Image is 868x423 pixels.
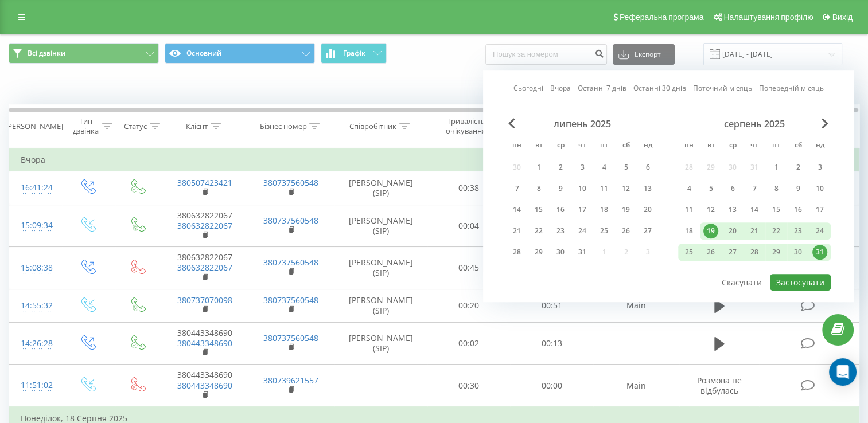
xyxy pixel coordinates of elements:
[597,224,612,238] div: 25
[812,160,827,175] div: 3
[787,201,809,218] div: сб 16 серп 2025 р.
[703,224,718,238] div: 19
[531,202,546,217] div: 15
[509,181,524,196] div: 7
[637,159,659,176] div: нд 6 лип 2025 р.
[809,180,831,197] div: нд 10 серп 2025 р.
[162,205,248,247] td: 380632822067
[528,222,550,240] div: вт 22 лип 2025 р.
[597,202,612,217] div: 18
[724,138,741,155] abbr: середа
[832,13,853,22] span: Вихід
[615,201,637,218] div: сб 19 лип 2025 р.
[633,83,686,94] a: Останні 30 днів
[747,245,762,260] div: 28
[678,180,700,197] div: пн 4 серп 2025 р.
[640,202,655,217] div: 20
[812,245,827,260] div: 31
[615,159,637,176] div: сб 5 лип 2025 р.
[321,43,387,64] button: Графік
[812,202,827,217] div: 17
[678,118,831,130] div: серпень 2025
[427,205,511,247] td: 00:04
[508,118,515,128] span: Previous Month
[343,49,365,57] span: Графік
[769,160,784,175] div: 1
[791,181,805,196] div: 9
[725,181,740,196] div: 6
[613,44,675,65] button: Експорт
[747,181,762,196] div: 7
[618,202,633,217] div: 19
[513,83,543,94] a: Сьогодні
[637,201,659,218] div: нд 20 лип 2025 р.
[162,365,248,407] td: 380443348690
[509,224,524,238] div: 21
[162,247,248,289] td: 380632822067
[791,160,805,175] div: 2
[510,322,593,365] td: 00:13
[700,222,722,240] div: вт 19 серп 2025 р.
[506,222,528,240] div: пн 21 лип 2025 р.
[744,180,765,197] div: чт 7 серп 2025 р.
[593,289,679,322] td: Main
[747,202,762,217] div: 14
[506,201,528,218] div: пн 14 лип 2025 р.
[700,201,722,218] div: вт 12 серп 2025 р.
[769,224,784,238] div: 22
[427,247,511,289] td: 00:45
[571,244,593,261] div: чт 31 лип 2025 р.
[791,224,805,238] div: 23
[759,83,824,94] a: Попередній місяць
[427,171,511,205] td: 00:38
[334,322,427,365] td: [PERSON_NAME] (SIP)
[263,177,318,188] a: 380737560548
[177,220,232,231] a: 380632822067
[678,244,700,261] div: пн 25 серп 2025 р.
[678,222,700,240] div: пн 18 серп 2025 р.
[574,138,591,155] abbr: четвер
[553,160,568,175] div: 2
[595,138,613,155] abbr: п’ятниця
[637,222,659,240] div: нд 27 лип 2025 р.
[725,245,740,260] div: 27
[791,202,805,217] div: 16
[722,222,744,240] div: ср 20 серп 2025 р.
[640,160,655,175] div: 6
[618,181,633,196] div: 12
[553,202,568,217] div: 16
[177,380,232,391] a: 380443348690
[575,245,590,260] div: 31
[21,332,50,355] div: 14:26:28
[263,215,318,226] a: 380737560548
[427,365,511,407] td: 00:30
[334,205,427,247] td: [PERSON_NAME] (SIP)
[822,118,828,128] span: Next Month
[700,180,722,197] div: вт 5 серп 2025 р.
[550,159,571,176] div: ср 2 лип 2025 р.
[703,181,718,196] div: 5
[789,138,807,155] abbr: субота
[550,83,571,94] a: Вчора
[812,181,827,196] div: 10
[765,244,787,261] div: пт 29 серп 2025 р.
[553,181,568,196] div: 9
[697,375,742,396] span: Розмова не відбулась
[615,222,637,240] div: сб 26 лип 2025 р.
[637,180,659,197] div: нд 13 лип 2025 р.
[593,180,615,197] div: пт 11 лип 2025 р.
[263,295,318,305] a: 380737560548
[640,224,655,238] div: 27
[334,171,427,205] td: [PERSON_NAME] (SIP)
[124,122,147,131] div: Статус
[693,83,752,94] a: Поточний місяць
[593,222,615,240] div: пт 25 лип 2025 р.
[571,201,593,218] div: чт 17 лип 2025 р.
[700,244,722,261] div: вт 26 серп 2025 р.
[597,160,612,175] div: 4
[744,244,765,261] div: чт 28 серп 2025 р.
[593,159,615,176] div: пт 4 лип 2025 р.
[769,202,784,217] div: 15
[506,244,528,261] div: пн 28 лип 2025 р.
[722,201,744,218] div: ср 13 серп 2025 р.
